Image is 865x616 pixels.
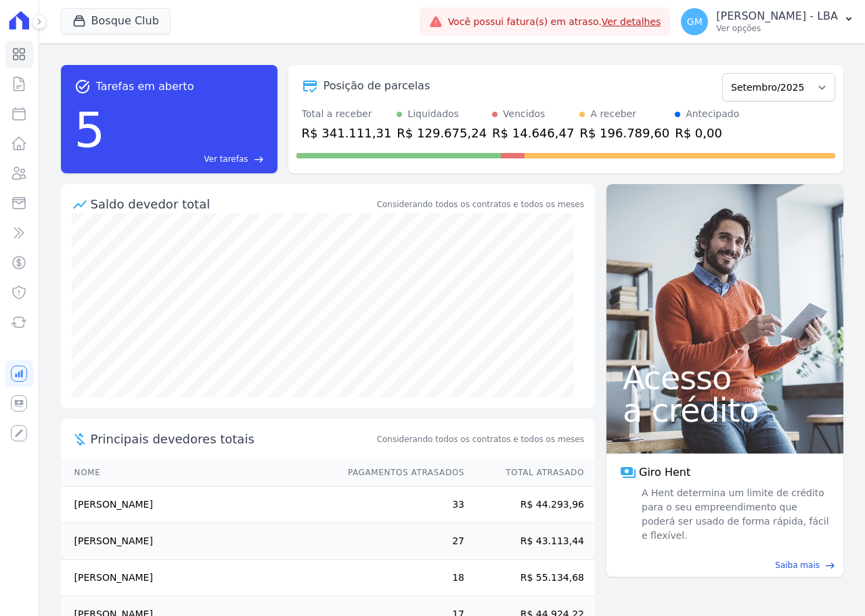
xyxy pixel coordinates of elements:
[377,198,584,211] div: Considerando todos os contratos e todos os meses
[492,124,574,142] div: R$ 14.646,47
[465,560,595,596] td: R$ 55.134,68
[91,195,374,213] div: Saldo devedor total
[302,124,392,142] div: R$ 341.111,31
[503,107,545,121] div: Vencidos
[91,430,374,448] span: Principais devedores totais
[377,433,584,445] span: Considerando todos os contratos e todos os meses
[335,487,465,523] td: 33
[335,459,465,487] th: Pagamentos Atrasados
[448,15,661,29] span: Você possui fatura(s) em atraso.
[615,559,835,571] a: Saiba mais east
[623,394,827,426] span: a crédito
[675,124,739,142] div: R$ 0,00
[335,560,465,596] td: 18
[61,8,171,34] button: Bosque Club
[465,523,595,560] td: R$ 43.113,44
[670,3,865,41] button: GM [PERSON_NAME] - LBA Ver opções
[96,79,194,95] span: Tarefas em aberto
[639,464,690,481] span: Giro Hent
[775,559,820,571] span: Saiba mais
[61,487,335,523] td: [PERSON_NAME]
[61,560,335,596] td: [PERSON_NAME]
[74,95,106,165] div: 5
[397,124,487,142] div: R$ 129.675,24
[639,486,830,543] span: A Hent determina um limite de crédito para o seu empreendimento que poderá ser usado de forma ráp...
[74,79,91,95] span: task_alt
[324,78,430,94] div: Posição de parcelas
[623,361,827,394] span: Acesso
[254,154,264,164] span: east
[602,16,661,27] a: Ver detalhes
[687,17,703,26] span: GM
[204,153,248,165] span: Ver tarefas
[825,560,835,571] span: east
[465,487,595,523] td: R$ 44.293,96
[716,9,838,23] p: [PERSON_NAME] - LBA
[335,523,465,560] td: 27
[61,459,335,487] th: Nome
[579,124,669,142] div: R$ 196.789,60
[716,23,838,34] p: Ver opções
[465,459,595,487] th: Total Atrasado
[110,153,263,165] a: Ver tarefas east
[590,107,636,121] div: A receber
[686,107,739,121] div: Antecipado
[302,107,392,121] div: Total a receber
[61,523,335,560] td: [PERSON_NAME]
[407,107,459,121] div: Liquidados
